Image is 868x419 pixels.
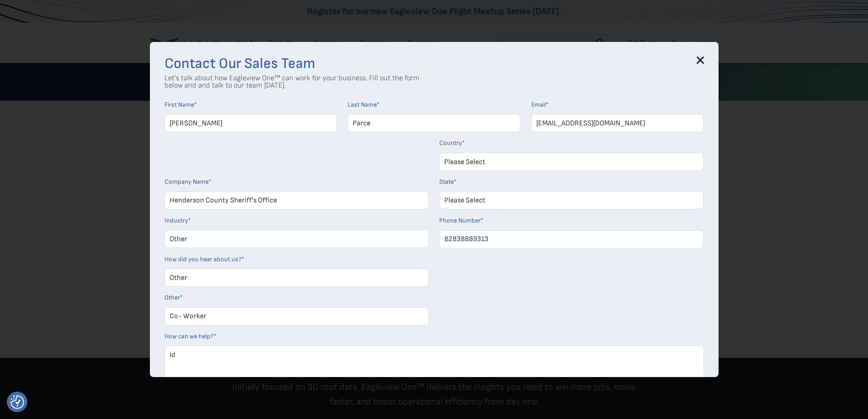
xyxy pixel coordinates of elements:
[164,217,188,224] span: Industry
[164,57,704,71] h3: Contact Our Sales Team
[164,346,704,382] textarea: Id
[439,217,481,224] span: Phone Number
[164,294,180,301] span: Other
[10,395,24,409] img: Revisit consent button
[164,178,209,186] span: Company Name
[164,255,241,263] span: How did you hear about us?
[164,101,194,109] span: First Name
[164,332,214,340] span: How can we help?
[164,75,420,89] p: Let's talk about how Eagleview One™ can work for your business. Fill out the form below and and t...
[439,139,462,147] span: Country
[10,395,24,409] button: Consent Preferences
[348,101,377,109] span: Last Name
[439,178,454,186] span: State
[531,101,546,109] span: Email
